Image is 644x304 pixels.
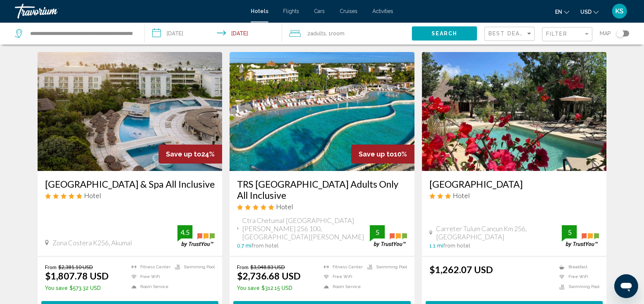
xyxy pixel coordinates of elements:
ins: $1,262.07 USD [429,264,493,275]
span: Zona Costera K256, Akumal [52,239,132,247]
li: Room Service [320,284,363,290]
div: 4.5 [177,228,192,237]
span: Hotel [453,191,470,200]
li: Fitness Center [320,264,363,270]
a: Activities [372,8,393,14]
span: Ctra Chetumal [GEOGRAPHIC_DATA][PERSON_NAME] 256 100, [GEOGRAPHIC_DATA][PERSON_NAME] [242,216,370,241]
img: Hotel image [422,52,607,171]
li: Free WiFi [128,274,171,280]
a: [GEOGRAPHIC_DATA] & Spa All Inclusive [45,178,215,190]
a: Cars [314,8,325,14]
button: Change currency [580,6,599,17]
div: 5 star Hotel [45,191,215,200]
button: Filter [542,27,592,42]
span: Hotel [84,191,101,200]
span: KS [615,7,624,15]
div: 24% [158,145,222,164]
span: from hotel [251,243,279,249]
a: Hotels [251,8,268,14]
a: TRS [GEOGRAPHIC_DATA] Adults Only All Inclusive [237,178,407,201]
li: Breakfast [555,264,599,270]
mat-select: Sort by [488,31,532,37]
span: from hotel [443,243,470,249]
img: trustyou-badge.svg [562,225,599,247]
img: trustyou-badge.svg [177,225,215,247]
span: Best Deals [488,30,528,36]
span: Save up to [166,150,201,158]
img: trustyou-badge.svg [370,225,407,247]
span: Filter [546,31,567,37]
span: Map [600,28,611,39]
span: You save [45,285,68,291]
li: Swimming Pool [363,264,407,270]
button: Search [412,26,477,40]
ins: $1,807.78 USD [45,270,109,281]
del: $3,048.83 USD [250,264,285,270]
button: Change language [555,6,569,17]
a: Cruises [340,8,358,14]
span: Hotel [276,203,293,211]
span: From [45,264,57,270]
a: Flights [283,8,299,14]
span: USD [580,9,592,15]
p: $312.15 USD [237,285,301,291]
li: Swimming Pool [171,264,215,270]
li: Free WiFi [320,274,363,280]
span: Save up to [359,150,394,158]
li: Fitness Center [128,264,171,270]
span: You save [237,285,260,291]
span: 0.7 mi [237,243,251,249]
img: Hotel image [38,52,222,171]
li: Free WiFi [555,274,599,280]
span: Search [432,31,458,37]
div: 10% [351,145,414,164]
span: 2 [307,28,326,39]
li: Room Service [128,284,171,290]
div: 5 [370,228,385,237]
button: Travelers: 2 adults, 0 children [282,22,412,45]
div: 5 [562,228,577,237]
a: [GEOGRAPHIC_DATA] [429,178,599,190]
span: en [555,9,562,15]
li: Swimming Pool [555,284,599,290]
a: Travorium [15,4,243,19]
ins: $2,736.68 USD [237,270,301,281]
button: Check-in date: Dec 14, 2025 Check-out date: Dec 21, 2025 [145,22,282,45]
img: Hotel image [230,52,414,171]
button: User Menu [610,3,629,19]
span: Adults [310,30,326,36]
del: $2,381.10 USD [58,264,93,270]
iframe: Button to launch messaging window [614,274,638,298]
button: Toggle map [611,30,629,37]
span: Carreter Tulum Cancun Km 256, [GEOGRAPHIC_DATA] [436,224,562,241]
span: 1.1 mi [429,243,443,249]
span: , 1 [326,28,345,39]
p: $573.32 USD [45,285,109,291]
div: 5 star Hotel [237,203,407,211]
div: 3 star Hotel [429,191,599,200]
span: From [237,264,249,270]
span: Room [331,30,345,36]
